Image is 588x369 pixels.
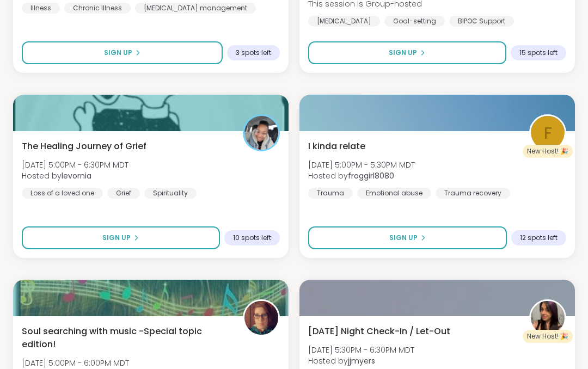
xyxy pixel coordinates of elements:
[389,233,418,243] span: Sign Up
[308,16,380,27] div: [MEDICAL_DATA]
[104,48,132,58] span: Sign Up
[233,233,271,242] span: 10 spots left
[107,188,140,199] div: Grief
[22,188,103,199] div: Loss of a loved one
[308,41,506,64] button: Sign Up
[22,3,60,14] div: Illness
[308,345,414,355] span: [DATE] 5:30PM - 6:30PM MDT
[523,330,573,343] div: New Host! 🎉
[308,170,415,181] span: Hosted by
[22,325,231,351] span: Soul searching with music -Special topic edition!
[389,48,417,58] span: Sign Up
[436,188,510,199] div: Trauma recovery
[523,145,573,158] div: New Host! 🎉
[22,140,146,153] span: The Healing Journey of Grief
[308,140,365,153] span: I kinda relate
[22,41,223,64] button: Sign Up
[22,170,128,181] span: Hosted by
[348,170,394,181] b: froggirl8080
[244,116,278,150] img: levornia
[308,325,450,338] span: [DATE] Night Check-In / Let-Out
[22,226,220,249] button: Sign Up
[102,233,131,243] span: Sign Up
[236,48,271,57] span: 3 spots left
[22,358,129,368] span: [DATE] 5:00PM - 6:00PM MDT
[308,226,507,249] button: Sign Up
[520,233,558,242] span: 12 spots left
[308,188,353,199] div: Trauma
[449,16,514,27] div: BIPOC Support
[384,16,445,27] div: Goal-setting
[544,120,552,146] span: f
[64,3,131,14] div: Chronic Illness
[22,159,128,170] span: [DATE] 5:00PM - 6:30PM MDT
[244,301,278,335] img: HeatherCM24
[308,355,414,366] span: Hosted by
[308,159,415,170] span: [DATE] 5:00PM - 5:30PM MDT
[531,301,565,335] img: jjmyers
[62,170,91,181] b: levornia
[357,188,431,199] div: Emotional abuse
[519,48,558,57] span: 15 spots left
[135,3,256,14] div: [MEDICAL_DATA] management
[348,355,375,366] b: jjmyers
[144,188,197,199] div: Spirituality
